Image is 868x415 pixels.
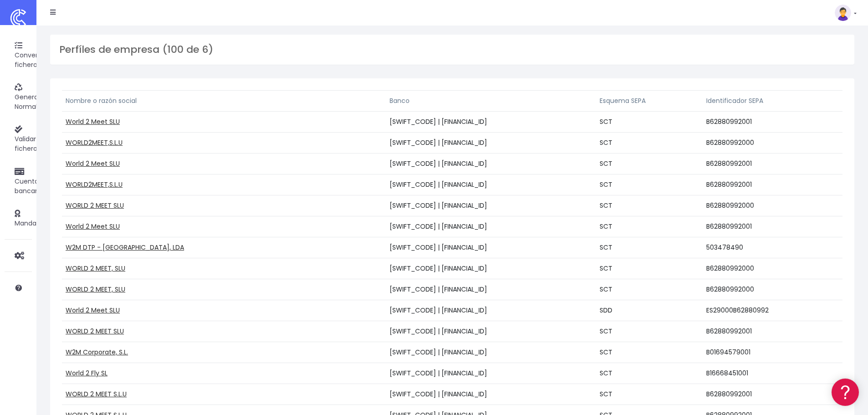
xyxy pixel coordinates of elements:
td: B62880992001 [703,112,842,133]
td: [SWIFT_CODE] | [FINANCIAL_ID] [386,174,596,195]
a: WORLD 2 MEET S.L.U [66,389,127,399]
td: SCT [596,258,703,279]
td: B62880992001 [703,384,842,405]
td: [SWIFT_CODE] | [FINANCIAL_ID] [386,237,596,258]
th: Esquema SEPA [596,91,703,112]
img: logo [7,7,30,30]
a: WORLD 2 MEET, SLU [66,285,125,294]
a: WORLD 2 MEET SLU [66,201,124,210]
a: W2M DTP - [GEOGRAPHIC_DATA], LDA [66,243,184,252]
a: Convertir fichero [5,34,32,76]
td: SCT [596,112,703,133]
td: SCT [596,154,703,174]
td: [SWIFT_CODE] | [FINANCIAL_ID] [386,112,596,133]
td: B62880992001 [703,174,842,195]
td: [SWIFT_CODE] | [FINANCIAL_ID] [386,279,596,300]
td: [SWIFT_CODE] | [FINANCIAL_ID] [386,384,596,405]
a: WORLD2MEET,S.L.U [66,180,123,189]
td: B62880992001 [703,216,842,237]
td: SCT [596,321,703,342]
th: Identificador SEPA [703,91,842,112]
td: B62880992001 [703,154,842,174]
td: SDD [596,300,703,321]
td: SCT [596,133,703,154]
td: SCT [596,195,703,216]
a: WORLD 2 MEET SLU [66,327,124,336]
td: B62880992000 [703,133,842,154]
td: SCT [596,237,703,258]
td: B16668451001 [703,363,842,384]
a: Validar fichero [5,118,32,160]
td: [SWIFT_CODE] | [FINANCIAL_ID] [386,300,596,321]
td: SCT [596,216,703,237]
td: SCT [596,384,703,405]
a: World 2 Meet SLU [66,117,120,126]
td: [SWIFT_CODE] | [FINANCIAL_ID] [386,195,596,216]
td: B62880992000 [703,279,842,300]
td: [SWIFT_CODE] | [FINANCIAL_ID] [386,133,596,154]
td: SCT [596,342,703,363]
a: WORLD 2 MEET, SLU [66,264,125,273]
td: B62880992000 [703,258,842,279]
a: W2M Corporate, S.L. [66,348,128,357]
a: Cuentas bancarias [5,160,32,202]
td: SCT [596,279,703,300]
td: B62880992000 [703,195,842,216]
td: ES29000B62880992 [703,300,842,321]
td: [SWIFT_CODE] | [FINANCIAL_ID] [386,321,596,342]
a: WORLD2MEET,S.L.U [66,138,123,147]
td: [SWIFT_CODE] | [FINANCIAL_ID] [386,154,596,174]
td: [SWIFT_CODE] | [FINANCIAL_ID] [386,216,596,237]
a: World 2 Meet SLU [66,306,120,315]
td: SCT [596,174,703,195]
td: [SWIFT_CODE] | [FINANCIAL_ID] [386,363,596,384]
a: Mandatos [5,202,32,235]
th: Nombre o razón social [62,91,386,112]
td: 503478490 [703,237,842,258]
h3: Perfíles de empresa (100 de 6) [59,44,845,56]
td: SCT [596,363,703,384]
a: World 2 Meet SLU [66,159,120,168]
a: World 2 Meet SLU [66,222,120,231]
img: profile [835,5,851,21]
td: [SWIFT_CODE] | [FINANCIAL_ID] [386,342,596,363]
th: Banco [386,91,596,112]
td: B01694579001 [703,342,842,363]
a: World 2 Fly SL [66,369,108,378]
td: B62880992001 [703,321,842,342]
a: Generar Norma58 [5,76,32,118]
td: [SWIFT_CODE] | [FINANCIAL_ID] [386,258,596,279]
